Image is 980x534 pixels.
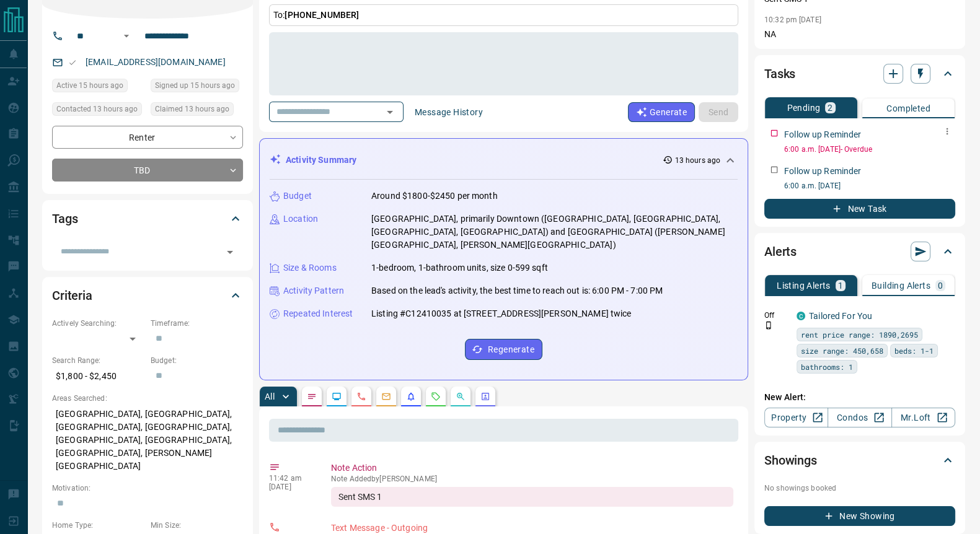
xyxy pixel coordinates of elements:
[764,242,797,261] h2: Alerts
[381,392,391,401] svg: Emails
[764,408,828,427] a: Property
[764,445,955,475] div: Showings
[286,154,356,167] p: Activity Summary
[480,392,490,401] svg: Agent Actions
[784,128,861,141] p: Follow up Reminder
[52,79,144,96] div: Mon Oct 13 2025
[764,59,955,89] div: Tasks
[331,475,733,483] p: Note Added by [PERSON_NAME]
[797,312,805,320] div: condos.ca
[764,28,955,41] p: NA
[52,281,243,310] div: Criteria
[675,155,720,166] p: 13 hours ago
[764,483,955,494] p: No showings booked
[886,104,930,113] p: Completed
[465,339,542,360] button: Regenerate
[938,281,943,290] p: 0
[777,281,831,290] p: Listing Alerts
[269,474,312,483] p: 11:42 am
[331,462,733,475] p: Note Action
[151,355,243,366] p: Budget:
[68,58,77,67] svg: Email Valid
[52,318,144,329] p: Actively Searching:
[371,307,632,320] p: Listing #C12410035 at [STREET_ADDRESS][PERSON_NAME] twice
[52,204,243,234] div: Tags
[151,79,243,96] div: Mon Oct 13 2025
[891,408,955,427] a: Mr.Loft
[764,321,773,330] svg: Push Notification Only
[52,520,144,531] p: Home Type:
[269,4,738,26] p: To:
[52,209,77,229] h2: Tags
[332,392,342,401] svg: Lead Browsing Activity
[431,392,441,401] svg: Requests
[52,483,243,494] p: Motivation:
[764,64,795,84] h2: Tasks
[269,483,312,491] p: [DATE]
[764,15,821,24] p: 10:32 pm [DATE]
[764,310,789,321] p: Off
[331,487,733,507] div: Sent SMS 1
[628,102,695,122] button: Generate
[801,344,883,357] span: size range: 450,658
[809,311,872,321] a: Tailored For You
[828,103,832,112] p: 2
[52,159,243,182] div: TBD
[151,520,243,531] p: Min Size:
[764,237,955,266] div: Alerts
[764,391,955,404] p: New Alert:
[56,79,123,92] span: Active 15 hours ago
[406,392,416,401] svg: Listing Alerts
[764,506,955,526] button: New Showing
[52,102,144,120] div: Mon Oct 13 2025
[356,392,366,401] svg: Calls
[119,28,134,43] button: Open
[801,328,918,341] span: rent price range: 1890,2695
[221,243,239,261] button: Open
[285,10,359,20] span: [PHONE_NUMBER]
[52,126,243,149] div: Renter
[872,281,930,290] p: Building Alerts
[894,344,934,357] span: beds: 1-1
[52,286,92,305] h2: Criteria
[283,261,337,274] p: Size & Rooms
[787,103,820,112] p: Pending
[283,212,318,225] p: Location
[86,57,226,67] a: [EMAIL_ADDRESS][DOMAIN_NAME]
[371,261,548,274] p: 1-bedroom, 1-bathroom units, size 0-599 sqft
[151,102,243,120] div: Mon Oct 13 2025
[456,392,466,401] svg: Opportunities
[52,355,144,366] p: Search Range:
[784,144,955,155] p: 6:00 a.m. [DATE] - Overdue
[56,103,138,115] span: Contacted 13 hours ago
[764,199,955,219] button: New Task
[838,281,843,290] p: 1
[828,408,891,427] a: Condos
[371,212,738,252] p: [GEOGRAPHIC_DATA], primarily Downtown ([GEOGRAPHIC_DATA], [GEOGRAPHIC_DATA], [GEOGRAPHIC_DATA], [...
[407,102,490,122] button: Message History
[764,450,817,470] h2: Showings
[371,284,663,297] p: Based on the lead's activity, the best time to reach out is: 6:00 PM - 7:00 PM
[801,361,853,373] span: bathrooms: 1
[371,190,498,203] p: Around $1800-$2450 per month
[283,284,344,297] p: Activity Pattern
[155,79,235,92] span: Signed up 15 hours ago
[381,103,399,121] button: Open
[307,392,317,401] svg: Notes
[52,404,243,476] p: [GEOGRAPHIC_DATA], [GEOGRAPHIC_DATA], [GEOGRAPHIC_DATA], [GEOGRAPHIC_DATA], [GEOGRAPHIC_DATA], [G...
[151,318,243,329] p: Timeframe:
[52,366,144,387] p: $1,800 - $2,450
[270,149,738,172] div: Activity Summary13 hours ago
[283,190,312,203] p: Budget
[784,165,861,178] p: Follow up Reminder
[784,180,955,191] p: 6:00 a.m. [DATE]
[52,393,243,404] p: Areas Searched:
[283,307,353,320] p: Repeated Interest
[155,103,229,115] span: Claimed 13 hours ago
[265,392,275,401] p: All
